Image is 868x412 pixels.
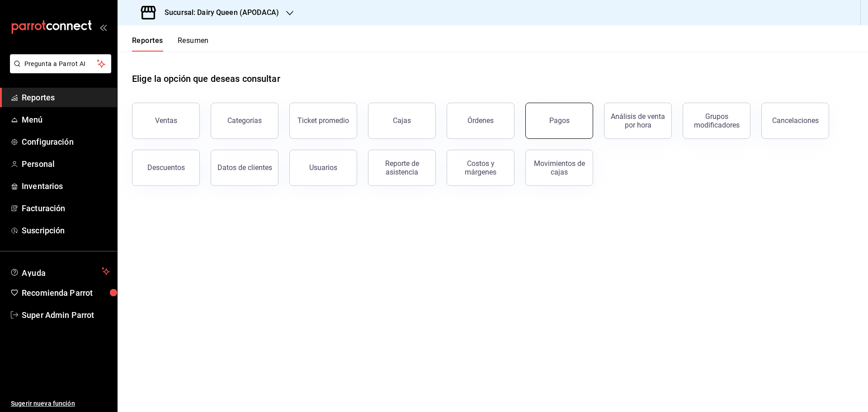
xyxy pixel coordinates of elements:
button: Reportes [132,36,163,52]
button: Ticket promedio [289,103,357,139]
div: Ventas [155,116,177,125]
div: Órdenes [467,116,494,125]
button: Cancelaciones [761,103,829,139]
div: Ticket promedio [297,116,349,125]
button: Grupos modificadores [683,103,750,139]
div: Categorías [227,116,262,125]
div: Pagos [549,116,570,125]
span: Configuración [22,136,110,148]
span: Recomienda Parrot [22,287,110,299]
button: Costos y márgenes [447,150,514,186]
button: Cajas [368,103,436,139]
button: Pregunta a Parrot AI [10,54,111,73]
span: Super Admin Parrot [22,309,110,321]
h1: Elige la opción que deseas consultar [132,72,280,85]
span: Suscripción [22,224,110,237]
div: Reporte de asistencia [374,159,430,176]
div: Costos y márgenes [453,159,509,176]
a: Pregunta a Parrot AI [6,66,111,75]
button: Órdenes [447,103,514,139]
h3: Sucursal: Dairy Queen (APODACA) [157,7,279,18]
div: Cancelaciones [772,116,819,125]
span: Facturación [22,202,110,214]
span: Personal [22,158,110,170]
div: Datos de clientes [217,163,272,172]
button: Movimientos de cajas [525,150,593,186]
button: Descuentos [132,150,200,186]
div: Usuarios [309,163,337,172]
button: Usuarios [289,150,357,186]
button: open_drawer_menu [99,24,107,31]
span: Pregunta a Parrot AI [24,59,97,69]
span: Inventarios [22,180,110,192]
div: Cajas [393,116,411,125]
div: navigation tabs [132,36,209,52]
button: Reporte de asistencia [368,150,436,186]
span: Sugerir nueva función [11,399,110,408]
button: Resumen [178,36,209,52]
button: Análisis de venta por hora [604,103,672,139]
div: Movimientos de cajas [531,159,587,176]
div: Análisis de venta por hora [610,112,666,129]
span: Ayuda [22,266,98,277]
button: Pagos [525,103,593,139]
div: Descuentos [147,163,185,172]
button: Datos de clientes [211,150,278,186]
span: Reportes [22,91,110,104]
span: Menú [22,114,110,126]
button: Ventas [132,103,200,139]
div: Grupos modificadores [689,112,745,129]
button: Categorías [211,103,278,139]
